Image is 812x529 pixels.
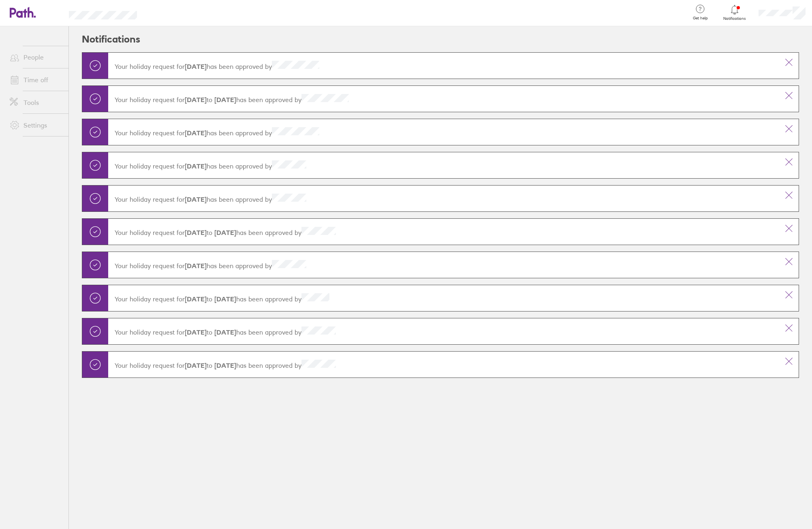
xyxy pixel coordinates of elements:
strong: [DATE] [212,96,236,104]
p: Your holiday request for has been approved by [115,326,773,336]
a: Settings [3,117,68,133]
strong: [DATE] [212,328,236,336]
span: to [185,228,236,237]
p: Your holiday request for has been approved by [115,94,773,104]
strong: [DATE] [185,96,207,104]
strong: [DATE] [185,295,207,303]
span: to [185,96,236,104]
strong: [DATE] [212,361,236,369]
p: Your holiday request for has been approved by [115,227,773,237]
p: Your holiday request for has been approved by [115,293,773,303]
span: to [185,295,236,303]
span: Get help [687,16,714,21]
strong: [DATE] [185,228,207,237]
strong: [DATE] [185,195,207,203]
strong: [DATE] [212,295,236,303]
a: Time off [3,72,68,88]
strong: [DATE] [185,262,207,270]
h2: Notifications [82,26,140,52]
strong: [DATE] [185,62,207,70]
p: Your holiday request for has been approved by [115,127,773,137]
span: to [185,328,236,336]
strong: [DATE] [185,129,207,137]
p: Your holiday request for has been approved by [115,194,773,203]
p: Your holiday request for has been approved by [115,260,773,270]
p: Your holiday request for has been approved by [115,160,773,170]
p: Your holiday request for has been approved by [115,61,773,70]
strong: [DATE] [185,361,207,369]
a: People [3,49,68,65]
p: Your holiday request for has been approved by [115,360,773,369]
a: Notifications [722,4,748,21]
span: to [185,361,236,369]
strong: [DATE] [185,328,207,336]
strong: [DATE] [212,228,236,237]
span: Notifications [722,16,748,21]
a: Tools [3,94,68,111]
strong: [DATE] [185,162,207,170]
